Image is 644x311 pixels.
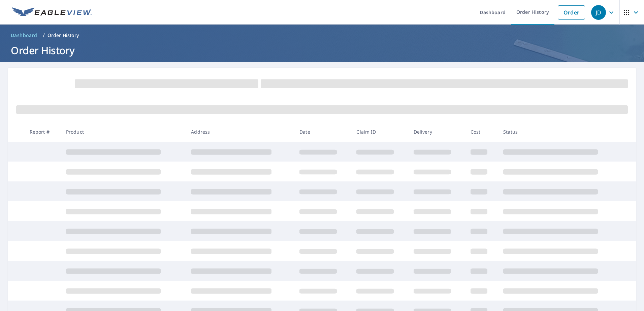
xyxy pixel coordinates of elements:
th: Status [498,122,623,142]
p: Order History [47,32,79,39]
th: Product [61,122,186,142]
span: Dashboard [11,32,37,39]
th: Address [186,122,294,142]
th: Delivery [408,122,465,142]
img: EV Logo [12,7,92,18]
a: Dashboard [8,30,40,41]
nav: breadcrumb [8,30,636,41]
th: Claim ID [351,122,408,142]
li: / [43,31,45,39]
div: JD [591,5,606,20]
a: Order [558,5,585,20]
th: Report # [24,122,61,142]
h1: Order History [8,43,636,57]
th: Date [294,122,351,142]
th: Cost [465,122,498,142]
